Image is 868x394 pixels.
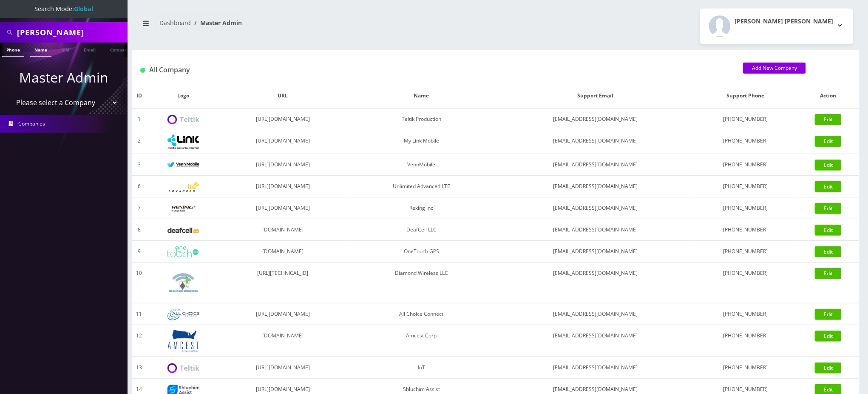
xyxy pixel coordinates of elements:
[220,263,346,303] td: [URL][TECHNICAL_ID]
[79,43,100,56] a: Email
[815,203,842,214] a: Edit
[694,357,797,379] td: [PHONE_NUMBER]
[167,205,199,213] img: Rexing Inc
[132,130,146,154] td: 2
[220,108,346,130] td: [URL][DOMAIN_NAME]
[132,325,146,357] td: 12
[132,83,146,108] th: ID
[106,43,134,56] a: Company
[346,241,497,263] td: OneTouch GPS
[132,219,146,241] td: 8
[167,115,199,125] img: Teltik Production
[346,325,497,357] td: Amcest Corp
[815,268,842,279] a: Edit
[346,303,497,325] td: All Choice Connect
[797,83,859,108] th: Action
[167,267,199,299] img: Diamond Wireless LLC
[132,197,146,219] td: 7
[220,325,346,357] td: [DOMAIN_NAME]
[346,154,497,176] td: VennMobile
[220,241,346,263] td: [DOMAIN_NAME]
[700,9,853,44] button: [PERSON_NAME] [PERSON_NAME]
[138,14,489,38] nav: breadcrumb
[167,329,199,352] img: Amcest Corp
[694,108,797,130] td: [PHONE_NUMBER]
[346,197,497,219] td: Rexing Inc
[694,197,797,219] td: [PHONE_NUMBER]
[132,303,146,325] td: 11
[191,18,242,27] li: Master Admin
[694,154,797,176] td: [PHONE_NUMBER]
[346,357,497,379] td: IoT
[132,241,146,263] td: 9
[497,241,694,263] td: [EMAIL_ADDRESS][DOMAIN_NAME]
[694,325,797,357] td: [PHONE_NUMBER]
[220,197,346,219] td: [URL][DOMAIN_NAME]
[497,83,694,108] th: Support Email
[497,357,694,379] td: [EMAIL_ADDRESS][DOMAIN_NAME]
[694,241,797,263] td: [PHONE_NUMBER]
[497,219,694,241] td: [EMAIL_ADDRESS][DOMAIN_NAME]
[167,246,199,257] img: OneTouch GPS
[220,130,346,154] td: [URL][DOMAIN_NAME]
[220,83,346,108] th: URL
[815,181,842,192] a: Edit
[57,43,74,56] a: SIM
[132,263,146,303] td: 10
[140,66,730,74] h1: All Company
[346,219,497,241] td: DeafCell LLC
[132,357,146,379] td: 13
[694,83,797,108] th: Support Phone
[17,24,125,40] input: Search All Companies
[497,108,694,130] td: [EMAIL_ADDRESS][DOMAIN_NAME]
[346,83,497,108] th: Name
[146,83,220,108] th: Logo
[497,130,694,154] td: [EMAIL_ADDRESS][DOMAIN_NAME]
[815,331,842,342] a: Edit
[815,114,842,125] a: Edit
[346,130,497,154] td: My Link Mobile
[159,19,191,27] a: Dashboard
[220,154,346,176] td: [URL][DOMAIN_NAME]
[74,5,93,13] strong: Global
[815,309,842,320] a: Edit
[497,325,694,357] td: [EMAIL_ADDRESS][DOMAIN_NAME]
[167,162,199,168] img: VennMobile
[220,176,346,197] td: [URL][DOMAIN_NAME]
[694,263,797,303] td: [PHONE_NUMBER]
[743,63,806,74] a: Add New Company
[497,197,694,219] td: [EMAIL_ADDRESS][DOMAIN_NAME]
[30,43,51,57] a: Name
[167,228,199,233] img: DeafCell LLC
[220,303,346,325] td: [URL][DOMAIN_NAME]
[735,18,834,25] h2: [PERSON_NAME] [PERSON_NAME]
[346,108,497,130] td: Teltik Production
[220,357,346,379] td: [URL][DOMAIN_NAME]
[19,120,45,127] span: Companies
[132,154,146,176] td: 3
[497,154,694,176] td: [EMAIL_ADDRESS][DOMAIN_NAME]
[815,160,842,171] a: Edit
[694,130,797,154] td: [PHONE_NUMBER]
[815,225,842,236] a: Edit
[346,176,497,197] td: Unlimited Advanced LTE
[815,363,842,374] a: Edit
[815,246,842,257] a: Edit
[167,363,199,373] img: IoT
[694,176,797,197] td: [PHONE_NUMBER]
[346,263,497,303] td: Diamond Wireless LLC
[132,108,146,130] td: 1
[694,303,797,325] td: [PHONE_NUMBER]
[140,68,145,73] img: All Company
[220,219,346,241] td: [DOMAIN_NAME]
[497,263,694,303] td: [EMAIL_ADDRESS][DOMAIN_NAME]
[167,182,199,192] img: Unlimited Advanced LTE
[694,219,797,241] td: [PHONE_NUMBER]
[815,136,842,147] a: Edit
[497,303,694,325] td: [EMAIL_ADDRESS][DOMAIN_NAME]
[132,176,146,197] td: 6
[167,309,199,320] img: All Choice Connect
[497,176,694,197] td: [EMAIL_ADDRESS][DOMAIN_NAME]
[2,43,24,57] a: Phone
[34,5,93,13] span: Search Mode:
